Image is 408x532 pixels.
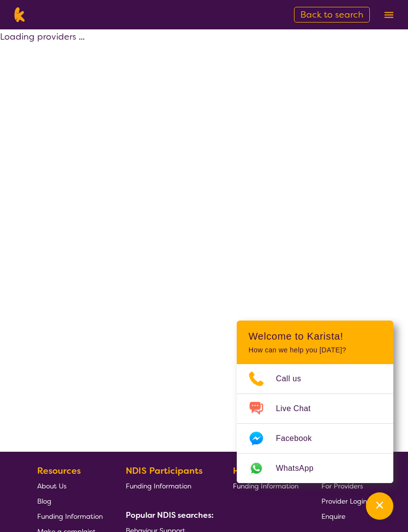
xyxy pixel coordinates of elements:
a: Funding Information [126,478,210,493]
button: Channel Menu [366,492,393,520]
div: Channel Menu [237,321,393,483]
span: Funding Information [37,512,103,521]
a: Funding Information [233,478,298,493]
img: menu [385,12,393,18]
b: Popular NDIS searches: [126,510,214,520]
span: WhatsApp [276,461,325,476]
ul: Choose channel [237,364,393,483]
span: Blog [37,497,51,506]
span: Facebook [276,431,323,446]
span: Back to search [300,9,363,21]
span: Funding Information [233,482,298,490]
a: Provider Login [321,493,367,509]
span: Call us [276,371,313,386]
a: For Providers [321,478,367,493]
span: Funding Information [126,482,191,490]
span: For Providers [321,482,363,490]
b: Resources [37,465,81,477]
span: Provider Login [321,497,367,506]
b: NDIS Participants [126,465,203,477]
span: Live Chat [276,401,322,416]
a: Back to search [294,7,370,23]
img: Karista logo [12,7,27,22]
a: Funding Information [37,509,103,524]
a: Blog [37,493,103,509]
a: Web link opens in a new tab. [237,454,393,483]
a: About Us [37,478,103,493]
span: About Us [37,482,67,490]
a: Enquire [321,509,367,524]
span: Enquire [321,512,345,521]
b: HCP Recipients [233,465,298,477]
p: How can we help you [DATE]? [249,346,382,354]
h2: Welcome to Karista! [249,330,382,342]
